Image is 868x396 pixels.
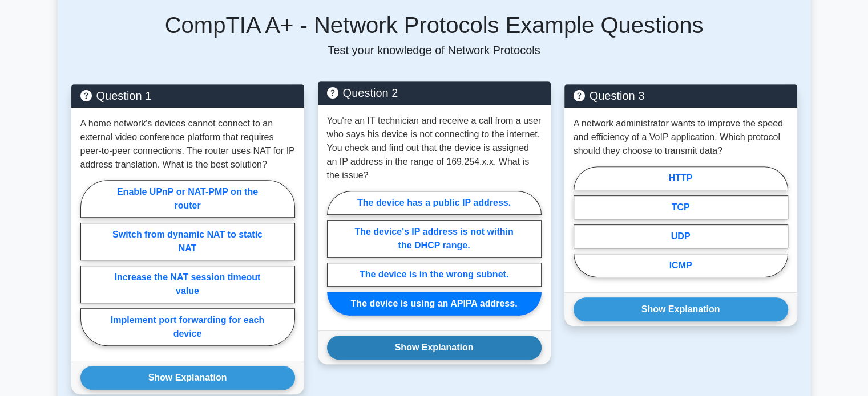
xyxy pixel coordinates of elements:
[574,297,788,321] button: Show Explanation
[327,191,542,215] label: The device has a public IP address.
[80,308,295,346] label: Implement port forwarding for each device
[574,166,788,190] label: HTTP
[574,89,788,103] h5: Question 3
[80,117,295,172] p: A home network's devices cannot connect to an external video conference platform that requires pe...
[574,224,788,248] label: UDP
[574,254,788,277] label: ICMP
[327,336,542,360] button: Show Explanation
[80,89,295,103] h5: Question 1
[574,195,788,219] label: TCP
[71,43,797,57] p: Test your knowledge of Network Protocols
[574,117,788,158] p: A network administrator wants to improve the speed and efficiency of a VoIP application. Which pr...
[327,86,542,100] h5: Question 2
[80,366,295,390] button: Show Explanation
[327,220,542,258] label: The device's IP address is not within the DHCP range.
[327,292,542,316] label: The device is using an APIPA address.
[327,114,542,182] p: You're an IT technician and receive a call from a user who says his device is not connecting to t...
[80,266,295,303] label: Increase the NAT session timeout value
[80,223,295,260] label: Switch from dynamic NAT to static NAT
[71,11,797,39] h5: CompTIA A+ - Network Protocols Example Questions
[327,263,542,287] label: The device is in the wrong subnet.
[80,180,295,218] label: Enable UPnP or NAT-PMP on the router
